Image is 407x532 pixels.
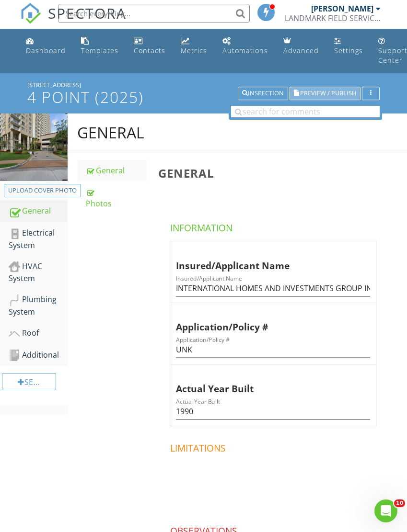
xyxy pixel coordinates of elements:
[8,186,77,195] div: Upload cover photo
[334,46,363,55] div: Settings
[2,373,56,390] div: Section
[242,90,284,97] div: Inspection
[77,33,122,60] a: Templates
[158,167,392,180] h3: General
[9,260,68,284] div: HVAC System
[222,46,268,55] div: Automations
[86,165,147,176] div: General
[176,342,370,358] input: Application/Policy #
[134,46,165,55] div: Contacts
[20,11,127,31] a: SPECTORA
[20,3,41,24] img: The Best Home Inspection Software - Spectora
[181,46,207,55] div: Metrics
[58,4,250,23] input: Search everything...
[130,33,169,60] a: Contacts
[394,499,405,507] span: 10
[176,368,360,396] div: Actual Year Built
[300,91,356,97] span: Preview / Publish
[9,349,68,362] div: Additional
[9,294,68,317] div: Plumbing System
[176,281,370,296] input: Insured/Applicant Name
[9,205,68,217] div: General
[22,33,70,60] a: Dashboard
[176,404,370,419] input: Actual Year Built
[231,106,380,117] input: search for comments
[290,87,360,100] button: Preview / Publish
[170,438,380,454] h4: Limitations
[374,499,397,522] iframe: Intercom live chat
[4,184,81,197] button: Upload cover photo
[176,245,360,273] div: Insured/Applicant Name
[285,13,381,23] div: LANDMARK FIELD SERVICES
[77,123,144,142] div: General
[26,46,66,55] div: Dashboard
[170,218,380,234] h4: Information
[279,33,323,60] a: Advanced
[330,33,367,60] a: Settings
[290,88,360,97] a: Preview / Publish
[219,33,272,60] a: Automations (Basic)
[81,46,118,55] div: Templates
[238,87,288,100] button: Inspection
[176,307,360,335] div: Application/Policy #
[177,33,211,60] a: Metrics
[311,4,373,13] div: [PERSON_NAME]
[9,227,68,251] div: Electrical System
[27,81,380,89] div: [STREET_ADDRESS]
[27,89,380,105] h1: 4 POINT (2025)
[9,327,68,340] div: Roof
[283,46,319,55] div: Advanced
[86,186,147,209] div: Photos
[238,88,288,97] a: Inspection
